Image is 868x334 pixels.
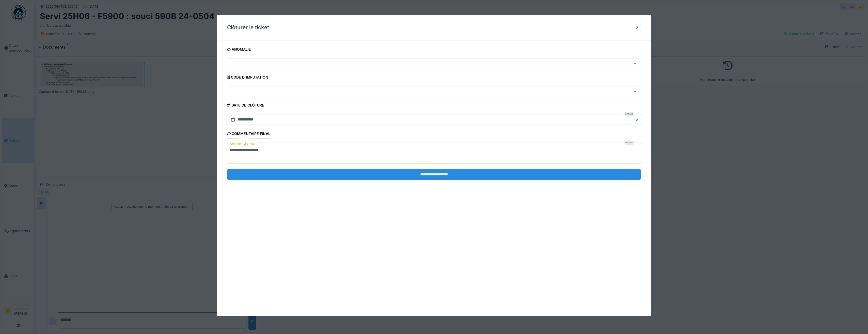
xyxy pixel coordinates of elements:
[624,112,634,116] div: Requis
[624,141,634,145] div: Requis
[227,24,269,31] h3: Clôturer le ticket
[227,130,270,139] div: Commentaire final
[227,73,268,82] div: Code d'imputation
[227,101,264,110] div: Date de clôture
[229,141,256,147] label: Commentaire final
[227,45,251,54] div: Anomalie
[635,114,641,125] button: Close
